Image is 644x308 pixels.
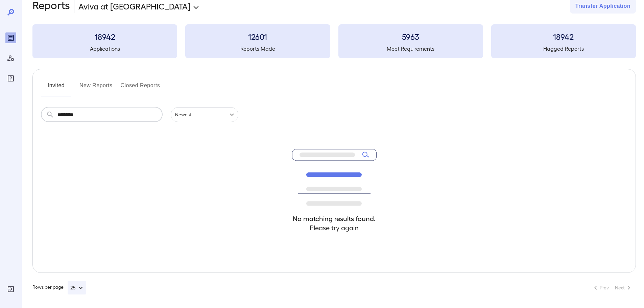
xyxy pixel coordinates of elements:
div: FAQ [5,73,16,84]
button: 25 [68,281,86,294]
h4: Please try again [292,223,377,232]
div: Manage Users [5,53,16,64]
h5: Meet Requirements [338,45,483,53]
button: Invited [41,80,71,96]
p: Aviva at [GEOGRAPHIC_DATA] [78,1,190,11]
div: Reports [5,32,16,43]
button: New Reports [79,80,113,96]
h5: Reports Made [185,45,330,53]
h3: 5963 [338,31,483,42]
div: Newest [171,107,238,122]
h5: Applications [32,45,177,53]
summary: 18942Applications12601Reports Made5963Meet Requirements18942Flagged Reports [32,24,636,58]
div: Rows per page [32,281,86,294]
button: Closed Reports [121,80,160,96]
nav: pagination navigation [589,282,636,293]
h5: Flagged Reports [491,45,636,53]
h3: 18942 [32,31,177,42]
div: Log Out [5,284,16,294]
h3: 18942 [491,31,636,42]
h4: No matching results found. [292,214,377,223]
h3: 12601 [185,31,330,42]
